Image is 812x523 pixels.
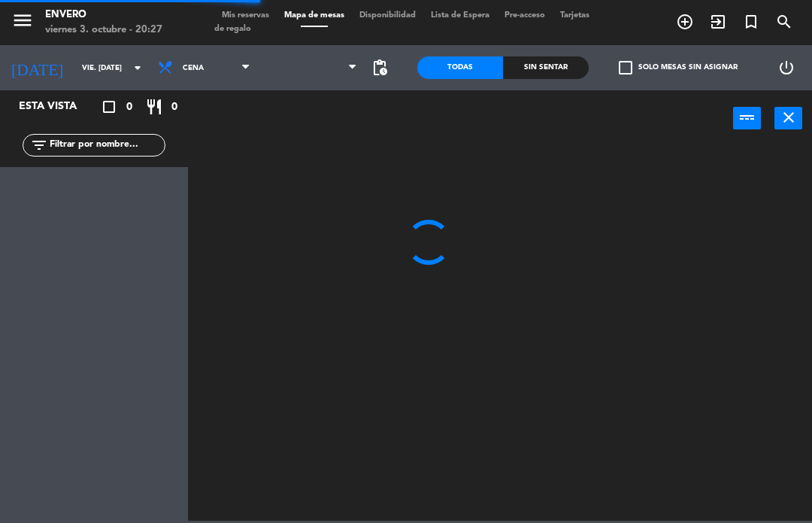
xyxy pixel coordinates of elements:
[733,107,761,129] button: power_input
[780,108,798,126] i: close
[742,13,760,31] i: turned_in_not
[100,98,118,116] i: crop_square
[277,11,352,20] span: Mapa de mesas
[735,9,768,35] span: Reserva especial
[45,8,162,23] div: Envero
[619,61,738,74] label: Solo mesas sin asignar
[126,99,132,116] span: 0
[214,11,277,20] span: Mis reservas
[8,98,108,116] div: Esta vista
[48,137,165,154] input: Filtrar por nombre...
[701,9,735,35] span: WALK IN
[497,11,553,20] span: Pre-acceso
[668,9,701,35] span: RESERVAR MESA
[738,108,756,126] i: power_input
[503,56,589,79] div: Sin sentar
[145,98,163,116] i: restaurant
[774,107,802,129] button: close
[619,61,632,74] span: check_box_outline_blank
[709,13,727,31] i: exit_to_app
[45,23,162,38] div: viernes 3. octubre - 20:27
[371,59,389,77] span: pending_actions
[352,11,423,20] span: Disponibilidad
[30,136,48,154] i: filter_list
[171,99,177,116] span: 0
[775,13,793,31] i: search
[768,9,801,35] span: BUSCAR
[777,59,795,77] i: power_settings_new
[676,13,694,31] i: add_circle_outline
[129,59,147,77] i: arrow_drop_down
[11,9,34,37] button: menu
[11,9,34,32] i: menu
[423,11,497,20] span: Lista de Espera
[417,56,503,79] div: Todas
